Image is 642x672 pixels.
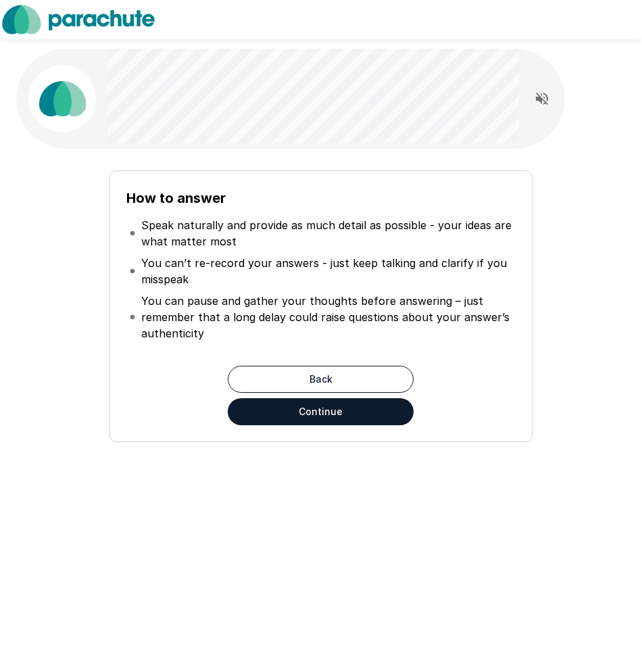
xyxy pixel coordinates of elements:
button: Continue [228,398,414,425]
button: Back [228,366,414,393]
b: How to answer [126,190,226,206]
p: You can’t re-record your answers - just keep talking and clarify if you misspeak [141,255,513,287]
button: Read questions aloud [528,85,555,112]
img: parachute_avatar.png [28,65,96,133]
p: You can pause and gather your thoughts before answering – just remember that a long delay could r... [141,293,513,341]
p: Speak naturally and provide as much detail as possible - your ideas are what matter most [141,217,513,249]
